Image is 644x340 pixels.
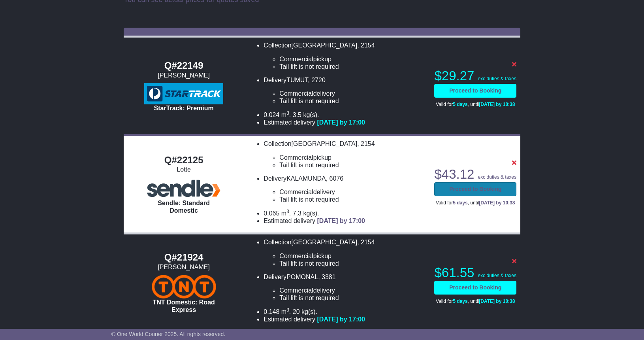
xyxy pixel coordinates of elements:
[286,307,289,313] sup: 3
[286,175,326,182] span: KALAMUNDA
[279,161,426,169] li: Tail lift is not required
[128,252,240,263] div: Q#21924
[128,155,240,166] div: Q#22125
[318,274,335,280] span: , 3381
[281,308,291,315] span: m .
[279,154,426,161] li: pickup
[292,239,358,246] span: [GEOGRAPHIC_DATA]
[303,111,319,118] span: kg(s).
[111,331,226,337] span: © One World Courier 2025. All rights reserved.
[128,166,240,173] div: Lotte
[326,175,343,182] span: , 6076
[279,188,426,196] li: delivery
[317,316,365,323] span: [DATE] by 17:00
[281,210,291,217] span: m .
[478,273,516,278] span: exc duties & taxes
[264,175,426,204] li: Delivery
[279,55,426,63] li: pickup
[264,119,426,126] li: Estimated delivery
[434,265,474,280] span: $
[144,178,223,199] img: Sendle: Standard Domestic
[279,154,313,161] span: Commercial
[128,60,240,72] div: Q#22149
[264,76,426,105] li: Delivery
[292,42,358,49] span: [GEOGRAPHIC_DATA]
[279,196,426,203] li: Tail lift is not required
[154,105,214,111] span: StarTrack: Premium
[286,209,289,214] sup: 3
[279,287,313,294] span: Commercial
[357,140,375,147] span: , 2154
[434,68,474,83] span: $
[453,102,467,107] span: 5 days
[286,110,289,116] sup: 3
[442,167,475,181] span: 43.12
[453,298,467,304] span: 5 days
[442,68,475,83] span: 29.27
[144,83,223,104] img: StarTrack: Premium
[286,77,308,83] span: TUMUT
[279,252,426,260] li: pickup
[293,111,301,118] span: 3.5
[286,274,318,280] span: POMONAL
[264,42,426,70] li: Collection
[434,182,516,196] a: Proceed to Booking
[279,97,426,105] li: Tail lift is not required
[293,308,300,315] span: 20
[153,299,215,313] span: TNT Domestic: Road Express
[478,76,516,81] span: exc duties & taxes
[303,210,319,217] span: kg(s).
[292,140,358,147] span: [GEOGRAPHIC_DATA]
[479,102,515,107] span: [DATE] by 10:38
[453,200,467,206] span: 5 days
[128,72,240,79] div: [PERSON_NAME]
[301,308,317,315] span: kg(s).
[264,140,426,169] li: Collection
[264,273,426,302] li: Delivery
[128,263,240,271] div: [PERSON_NAME]
[264,315,426,323] li: Estimated delivery
[264,210,279,217] span: 0.065
[434,167,474,181] span: $
[478,174,516,180] span: exc duties & taxes
[264,308,279,315] span: 0.148
[279,260,426,267] li: Tail lift is not required
[279,253,313,259] span: Commercial
[279,294,426,302] li: Tail lift is not required
[357,239,375,246] span: , 2154
[281,111,291,118] span: m .
[357,42,375,49] span: , 2154
[308,77,325,83] span: , 2720
[279,63,426,70] li: Tail lift is not required
[434,298,516,304] p: Valid for , until
[317,119,365,126] span: [DATE] by 17:00
[279,189,313,195] span: Commercial
[264,217,426,225] li: Estimated delivery
[434,200,516,206] p: Valid for , until
[279,287,426,294] li: delivery
[279,90,313,97] span: Commercial
[293,210,301,217] span: 7.3
[479,298,515,304] span: [DATE] by 10:38
[264,238,426,267] li: Collection
[279,56,313,62] span: Commercial
[434,281,516,295] a: Proceed to Booking
[279,90,426,97] li: delivery
[264,111,279,118] span: 0.024
[317,217,365,224] span: [DATE] by 17:00
[434,102,516,107] p: Valid for , until
[152,275,216,298] img: TNT Domestic: Road Express
[479,200,515,206] span: [DATE] by 10:38
[434,84,516,98] a: Proceed to Booking
[158,200,210,214] span: Sendle: Standard Domestic
[442,265,475,280] span: 61.55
